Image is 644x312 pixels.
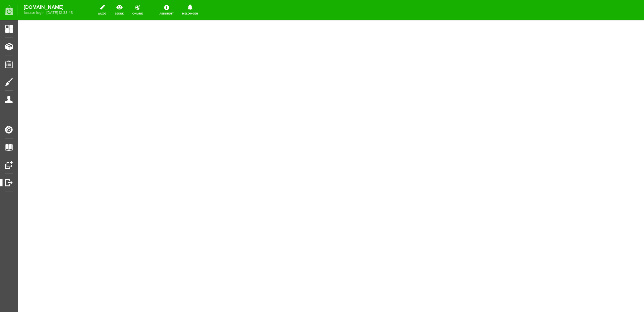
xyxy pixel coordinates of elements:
[129,3,147,17] a: online
[94,3,110,17] a: wijzig
[156,3,177,17] a: Assistent
[111,3,128,17] a: bekijk
[24,6,73,9] strong: [DOMAIN_NAME]
[24,11,73,14] span: laatste login: [DATE] 12:33:43
[178,3,202,17] a: Meldingen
